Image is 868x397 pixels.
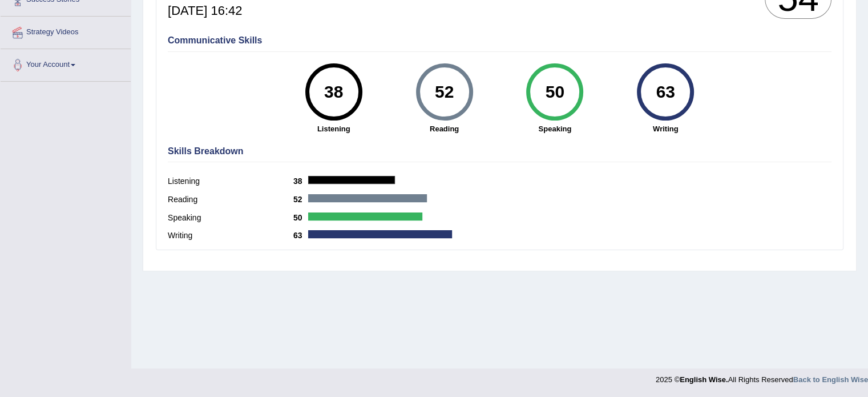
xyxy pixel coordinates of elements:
strong: Reading [395,123,494,134]
h4: Communicative Skills [168,35,831,46]
div: 63 [645,68,687,116]
h5: [DATE] 16:42 [168,4,242,18]
label: Writing [168,230,293,242]
a: Your Account [1,49,131,78]
strong: Listening [284,123,383,134]
label: Speaking [168,212,293,224]
label: Reading [168,194,293,206]
strong: Speaking [505,123,604,134]
div: 2025 © All Rights Reserved [656,368,868,385]
b: 50 [293,213,308,222]
label: Listening [168,175,293,187]
a: Strategy Videos [1,17,131,45]
strong: English Wise. [680,375,728,384]
b: 52 [293,195,308,204]
div: 38 [313,68,354,116]
div: 50 [534,68,576,116]
strong: Writing [616,123,715,134]
a: Back to English Wise [793,375,868,384]
h4: Skills Breakdown [168,146,831,157]
div: 52 [423,68,465,116]
b: 63 [293,231,308,240]
b: 38 [293,177,308,186]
